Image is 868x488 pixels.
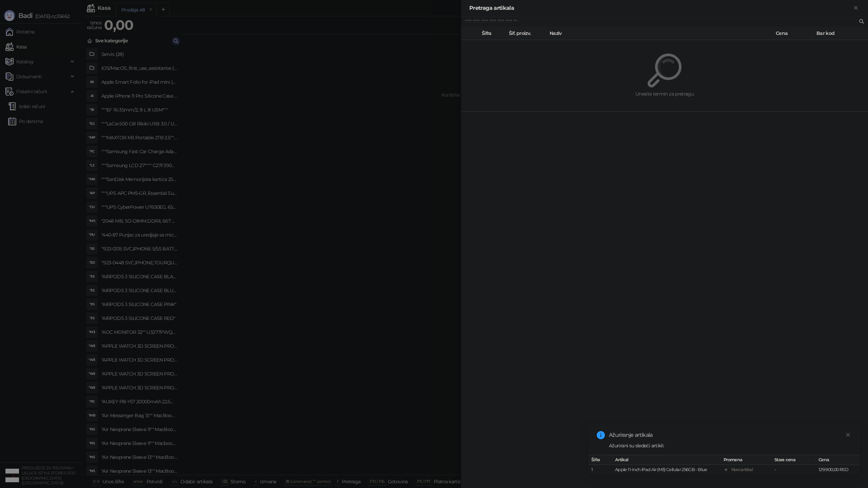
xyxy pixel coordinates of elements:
[477,90,852,98] div: Unesite termin za pretragu
[609,442,852,449] div: Ažurirani su sledeći artikli:
[844,431,852,439] a: Close
[589,455,612,465] th: Šifra
[816,455,860,465] th: Cena
[816,465,860,475] td: 129.900,00 RSD
[846,432,850,437] span: close
[731,466,753,473] div: Novi artikal
[721,455,772,465] th: Promena
[772,455,816,465] th: Stara cena
[773,27,814,40] th: Cena
[469,4,852,12] div: Pretraga artikala
[609,431,852,439] div: Ažuriranje artikala
[612,455,721,465] th: Artikal
[852,4,860,12] button: Zatvori
[648,54,682,87] img: Pretraga
[479,27,506,40] th: Šifra
[547,27,773,40] th: Naziv
[506,27,547,40] th: Šif. proizv.
[814,27,868,40] th: Bar kod
[612,465,721,475] td: Apple 11-inch iPad Air (M3) Cellular 256GB - Blue
[772,465,816,475] td: -
[589,465,612,475] td: 1
[597,431,605,439] span: info-circle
